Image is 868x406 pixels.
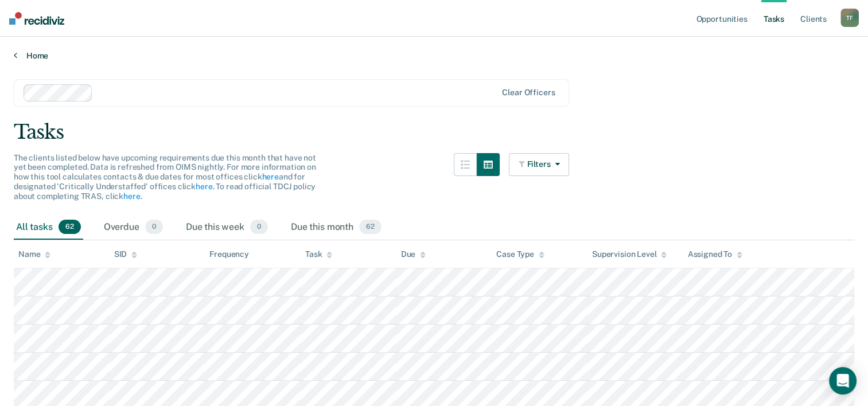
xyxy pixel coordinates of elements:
[184,215,270,240] div: Due this week0
[123,192,140,201] a: here
[14,153,316,201] span: The clients listed below have upcoming requirements due this month that have not yet been complet...
[250,220,268,235] span: 0
[840,9,859,27] button: TF
[262,172,278,181] a: here
[829,367,857,395] div: Open Intercom Messenger
[359,220,382,235] span: 62
[14,50,854,61] a: Home
[14,215,83,240] div: All tasks62
[840,9,859,27] div: T F
[18,249,50,259] div: Name
[305,249,332,259] div: Task
[502,88,555,97] div: Clear officers
[9,12,64,25] img: Recidiviz
[196,182,212,191] a: here
[114,249,138,259] div: SID
[592,249,667,259] div: Supervision Level
[509,153,570,176] button: Filters
[209,249,249,259] div: Frequency
[687,249,742,259] div: Assigned To
[145,220,163,235] span: 0
[102,215,165,240] div: Overdue0
[401,249,426,259] div: Due
[14,120,854,144] div: Tasks
[59,220,81,235] span: 62
[289,215,384,240] div: Due this month62
[496,249,544,259] div: Case Type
